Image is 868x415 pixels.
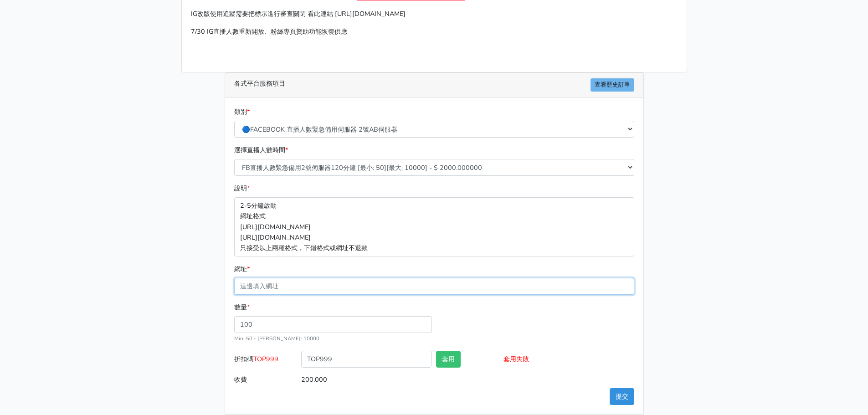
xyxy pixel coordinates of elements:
label: 說明 [234,183,250,194]
p: 7/30 IG直播人數重新開放、粉絲專頁贊助功能恢復供應 [191,26,678,37]
p: 2-5分鐘啟動 網址格式 [URL][DOMAIN_NAME] [URL][DOMAIN_NAME] 只接受以上兩種格式，下錯格式或網址不退款 [234,197,634,256]
label: 數量 [234,302,250,313]
div: 各式平台服務項目 [225,73,643,97]
label: 選擇直播人數時間 [234,145,288,155]
label: 收費 [232,371,299,388]
label: 折扣碼 [232,351,299,371]
button: 提交 [610,388,634,405]
small: Min: 50 - [PERSON_NAME]: 10000 [234,335,319,342]
label: 網址 [234,264,250,274]
a: 查看歷史訂單 [591,78,634,92]
span: TOP999 [253,354,278,364]
button: 套用 [436,351,461,368]
input: 這邊填入網址 [234,278,634,295]
label: 類別 [234,107,250,117]
p: IG改版使用追蹤需要把標示進行審查關閉 看此連結 [URL][DOMAIN_NAME] [191,9,678,19]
